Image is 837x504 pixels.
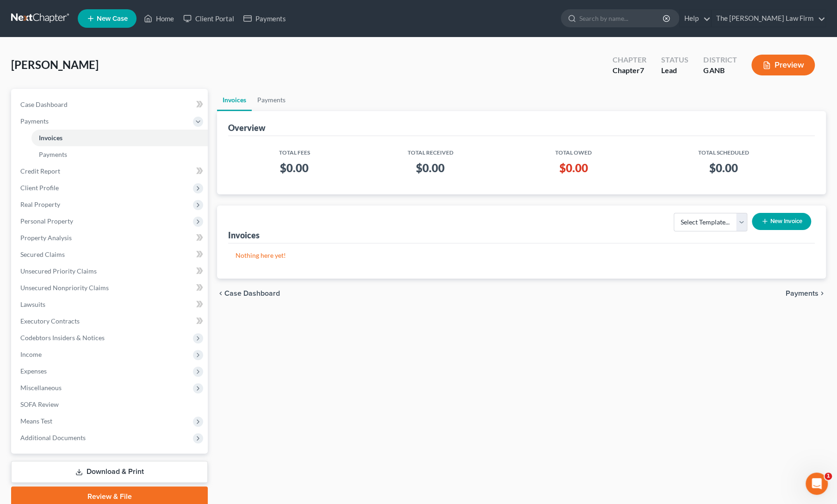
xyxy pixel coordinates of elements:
[786,290,818,297] span: Payments
[20,334,105,342] span: Codebtors Insiders & Notices
[236,251,807,260] p: Nothing here yet!
[20,284,109,292] span: Unsecured Nonpriority Claims
[20,234,72,242] span: Property Analysis
[703,65,737,76] div: GANB
[661,55,688,65] div: Status
[647,161,800,175] h3: $0.00
[806,473,828,495] iframe: Intercom live chat
[13,96,208,113] a: Case Dashboard
[224,290,280,297] span: Case Dashboard
[11,461,208,483] a: Download & Print
[11,58,99,71] span: [PERSON_NAME]
[228,122,266,133] div: Overview
[252,89,291,111] a: Payments
[13,246,208,263] a: Secured Claims
[508,143,639,157] th: Total Owed
[613,65,646,76] div: Chapter
[217,290,280,297] button: chevron_left Case Dashboard
[39,150,67,158] span: Payments
[13,313,208,330] a: Executory Contracts
[751,55,815,75] button: Preview
[13,280,208,296] a: Unsecured Nonpriority Claims
[661,65,688,76] div: Lead
[139,10,179,27] a: Home
[20,217,73,225] span: Personal Property
[13,296,208,313] a: Lawsuits
[20,434,86,442] span: Additional Documents
[20,317,80,325] span: Executory Contracts
[239,10,291,27] a: Payments
[613,55,646,65] div: Chapter
[13,263,208,280] a: Unsecured Priority Claims
[20,250,65,258] span: Secured Claims
[786,290,826,297] button: Payments chevron_right
[680,10,711,27] a: Help
[97,15,128,22] span: New Case
[515,161,632,175] h3: $0.00
[825,473,832,480] span: 1
[712,10,825,27] a: The [PERSON_NAME] Law Firm
[640,66,644,75] span: 7
[703,55,737,65] div: District
[217,290,224,297] i: chevron_left
[20,184,59,192] span: Client Profile
[20,167,60,175] span: Credit Report
[579,10,664,27] input: Search by name...
[228,230,260,241] div: Invoices
[13,230,208,246] a: Property Analysis
[353,143,508,157] th: Total Received
[639,143,807,157] th: Total Scheduled
[20,117,49,125] span: Payments
[39,134,62,142] span: Invoices
[20,200,60,208] span: Real Property
[31,146,208,163] a: Payments
[243,161,345,175] h3: $0.00
[20,267,97,275] span: Unsecured Priority Claims
[20,100,68,108] span: Case Dashboard
[20,350,42,358] span: Income
[20,367,47,375] span: Expenses
[20,417,52,425] span: Means Test
[20,400,59,408] span: SOFA Review
[818,290,826,297] i: chevron_right
[13,396,208,413] a: SOFA Review
[360,161,501,175] h3: $0.00
[752,213,811,230] button: New Invoice
[217,89,252,111] a: Invoices
[20,384,62,392] span: Miscellaneous
[236,143,353,157] th: Total Fees
[13,163,208,180] a: Credit Report
[31,130,208,146] a: Invoices
[179,10,239,27] a: Client Portal
[20,300,45,308] span: Lawsuits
